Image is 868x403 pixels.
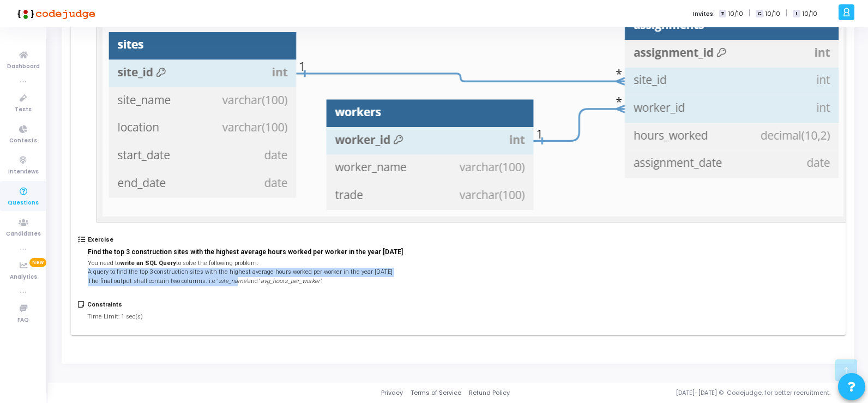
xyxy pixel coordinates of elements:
a: Privacy [381,388,403,398]
i: site_name' [219,278,248,285]
div: [DATE]-[DATE] © Codejudge, for better recruitment. [510,388,855,398]
span: 10/10 [765,9,780,19]
h5: Constraints [87,301,143,308]
strong: write an SQL Query [120,260,176,267]
span: Contests [9,136,37,146]
span: 10/10 [728,9,743,19]
span: 10/10 [803,9,817,19]
span: Questions [8,199,39,208]
span: C [756,10,763,18]
img: logo [14,3,95,25]
span: Interviews [8,167,39,177]
span: | [749,8,750,19]
span: Tests [15,105,32,115]
a: Refund Policy [469,388,510,398]
span: I [793,10,800,18]
p: Time Limit: 1 sec(s) [87,312,143,322]
span: Dashboard [7,62,40,71]
span: | [786,8,787,19]
i: avg_hours_per_worker’ [261,278,321,285]
h3: Find the top 3 construction sites with the highest average hours worked per worker in the year [D... [88,248,403,256]
span: Analytics [10,273,37,282]
span: Candidates [6,230,41,239]
p: You need to to solve the following problem: A query to find the top 3 construction sites with the... [88,259,403,286]
img: 1716107067901--Screenshot%202024-05-19%20135409.png [103,7,843,216]
label: Invites: [693,9,715,19]
span: T [719,10,726,18]
h5: Exercise [88,236,403,243]
span: New [29,258,46,267]
a: Terms of Service [411,388,461,398]
span: FAQ [17,316,29,325]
